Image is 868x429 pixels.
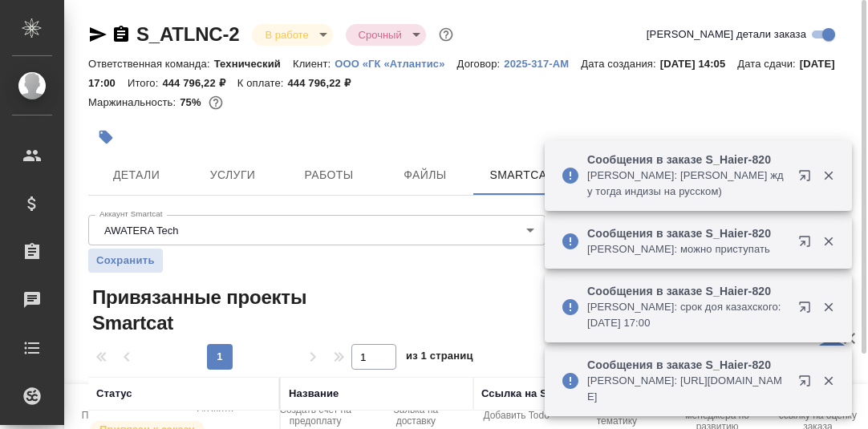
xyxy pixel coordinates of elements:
span: Сохранить [96,253,155,269]
button: Срочный [354,28,407,42]
span: Добавить Todo [483,410,549,421]
button: Закрыть [812,234,845,249]
span: Услуги [194,165,271,185]
span: [PERSON_NAME] детали заказа [647,26,806,42]
p: Дата сдачи: [737,58,799,70]
p: [DATE] 14:05 [660,58,738,70]
a: 2025-317-АМ [504,56,581,70]
p: 2025-317-АМ [504,58,581,70]
p: Сообщения в заказе S_Haier-820 [587,152,788,168]
a: S_ATLNC-2 [136,23,239,45]
span: Файлы [387,165,464,185]
p: Итого: [128,77,162,89]
p: ООО «ГК «Атлантис» [335,58,456,70]
p: Сообщения в заказе S_Haier-820 [587,357,788,373]
p: Клиент: [293,58,335,70]
div: Статус [96,386,132,402]
button: Закрыть [812,300,845,314]
button: Закрыть [812,168,845,183]
p: Договор: [457,58,505,70]
p: Дата создания: [581,58,659,70]
span: Детали [98,165,175,185]
button: Скопировать ссылку для ЯМессенджера [88,25,107,44]
p: [PERSON_NAME]: срок доя казахского: [DATE] 17:00 [587,299,788,331]
span: из 1 страниц [406,346,473,370]
div: В работе [346,24,426,46]
button: AWATERA Tech [99,224,183,237]
button: Закрыть [812,374,845,388]
span: Заявка на доставку [375,404,456,427]
div: Название [289,386,339,402]
span: Создать счет на предоплату [275,404,356,427]
span: Работы [290,165,367,185]
button: Открыть в новой вкладке [789,225,827,264]
p: 444 796,22 ₽ [287,77,362,89]
p: Ответственная команда: [88,58,214,70]
a: ООО «ГК «Атлантис» [335,56,456,70]
div: Ссылка на Smartcat [481,386,586,402]
div: AWATERA Tech [88,215,546,245]
button: Открыть в новой вкладке [789,291,827,330]
p: [PERSON_NAME]: [PERSON_NAME] жду тогда индизы на русском) [587,168,788,200]
p: Сообщения в заказе S_Haier-820 [587,225,788,241]
button: Открыть в новой вкладке [789,365,827,403]
p: 75% [180,96,205,108]
p: Сообщения в заказе S_Haier-820 [587,283,788,299]
p: [PERSON_NAME]: можно приступать [587,241,788,257]
button: В работе [260,28,313,42]
div: В работе [252,24,332,46]
button: Открыть в новой вкладке [789,160,827,198]
p: Технический [214,58,293,70]
span: Привязанные проекты Smartcat [88,285,343,336]
p: К оплате: [237,77,288,89]
p: 444 796,22 ₽ [162,77,237,89]
button: Добавить тэг [88,119,124,155]
span: Smartcat [483,165,560,185]
p: [PERSON_NAME]: [URL][DOMAIN_NAME] [587,373,788,405]
button: Сохранить [88,249,163,273]
button: Папка на Drive [64,384,164,429]
p: Маржинальность: [88,96,180,108]
button: Доп статусы указывают на важность/срочность заказа [436,24,456,45]
span: Папка на Drive [82,410,148,421]
button: 92284.54 RUB; [205,92,226,113]
button: Скопировать ссылку [112,25,131,44]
